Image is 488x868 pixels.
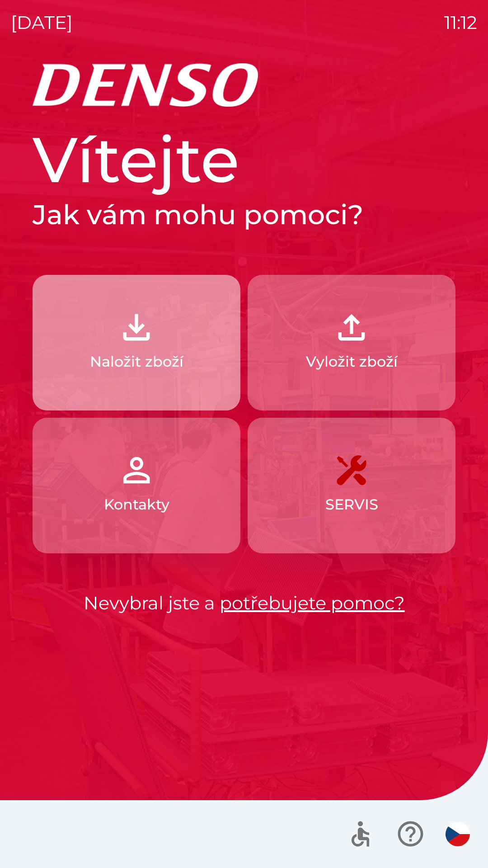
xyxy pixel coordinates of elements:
[248,418,455,553] button: SERVIS
[11,9,73,36] p: [DATE]
[306,351,398,373] p: Vyložit zboží
[33,590,455,617] p: Nevybral jste a
[325,494,378,515] p: SERVIS
[220,592,405,614] a: potřebujete pomoc?
[33,63,455,107] img: Logo
[332,450,371,490] img: 7408382d-57dc-4d4c-ad5a-dca8f73b6e74.png
[332,307,371,347] img: 2fb22d7f-6f53-46d3-a092-ee91fce06e5d.png
[117,307,156,347] img: 918cc13a-b407-47b8-8082-7d4a57a89498.png
[444,9,477,36] p: 11:12
[33,275,240,410] button: Naložit zboží
[248,275,455,410] button: Vyložit zboží
[33,198,455,231] h2: Jak vám mohu pomoci?
[90,351,183,373] p: Naložit zboží
[104,494,169,515] p: Kontakty
[33,418,240,553] button: Kontakty
[117,450,156,490] img: 072f4d46-cdf8-44b2-b931-d189da1a2739.png
[33,121,455,198] h1: Vítejte
[446,822,470,846] img: cs flag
